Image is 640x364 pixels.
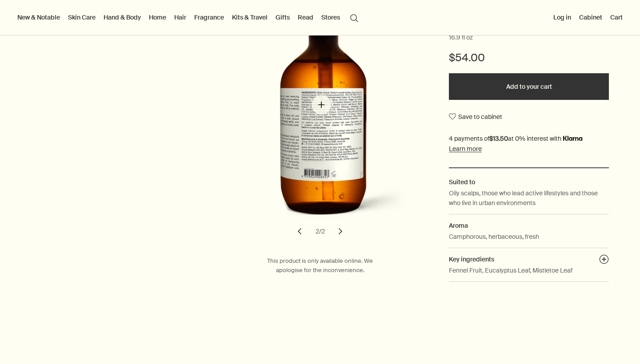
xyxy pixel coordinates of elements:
[16,12,62,23] button: New & Notable
[449,51,485,65] span: $54.00
[267,257,373,274] span: This product is only available online. We apologise for the inconvenience.
[449,109,502,125] button: Save to cabinet
[449,221,609,230] h2: Aroma
[449,73,609,100] button: Add to your cart - $54.00
[147,12,168,23] a: Home
[346,9,362,26] button: Open search
[172,12,188,23] a: Hair
[449,255,494,263] span: Key ingredients
[449,232,539,241] p: Camphorous, herbaceous, fresh
[449,188,609,208] p: Oily scalps, those who lead active lifestyles and those who live in urban environments
[599,254,609,267] button: Key ingredients
[608,12,624,23] button: Cart
[296,12,315,23] a: Read
[449,177,609,187] h2: Suited to
[449,33,473,42] span: 16.9 fl oz
[449,265,572,275] p: Fennel Fruit, Eucalyptus Leaf, Mistletoe Leaf
[192,12,226,23] a: Fragrance
[331,222,350,241] button: next slide
[66,12,97,23] a: Skin Care
[552,12,573,23] button: Log in
[320,12,342,23] button: Stores
[274,12,292,23] a: Gifts
[102,12,143,23] a: Hand & Body
[230,12,269,23] a: Kits & Travel
[290,222,309,241] button: previous slide
[577,12,604,23] a: Cabinet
